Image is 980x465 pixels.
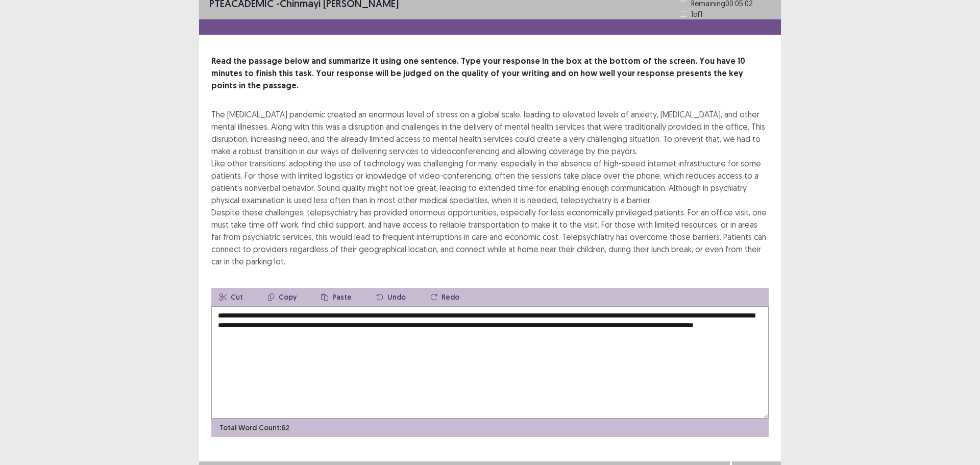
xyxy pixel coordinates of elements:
[211,288,251,306] button: Cut
[422,288,468,306] button: Redo
[211,108,769,267] div: The [MEDICAL_DATA] pandemic created an enormous level of stress on a global scale, leading to ele...
[691,9,702,19] p: 1 of 1
[368,288,414,306] button: Undo
[313,288,360,306] button: Paste
[259,288,305,306] button: Copy
[211,55,769,92] p: Read the passage below and summarize it using one sentence. Type your response in the box at the ...
[219,423,289,433] p: Total Word Count: 62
